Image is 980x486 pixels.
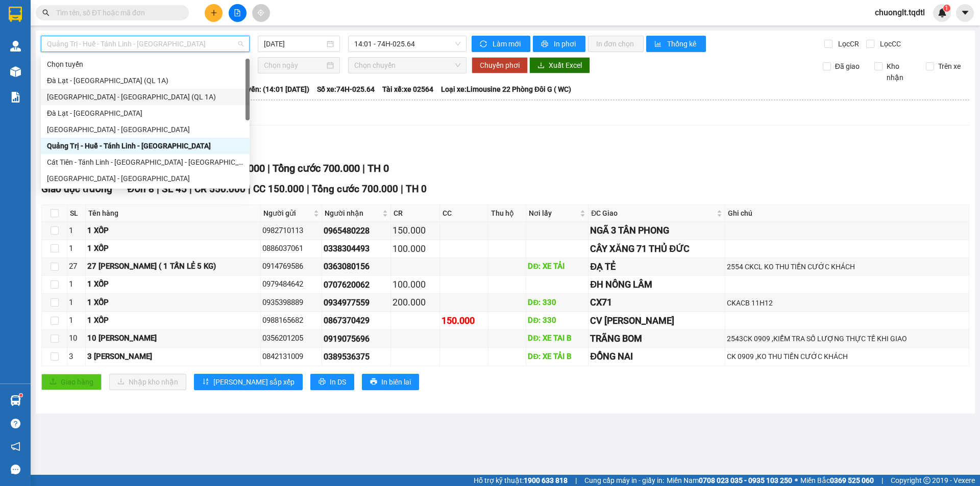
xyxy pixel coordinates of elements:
[883,61,918,83] span: Kho nhận
[87,351,259,363] div: 3 [PERSON_NAME]
[41,183,112,195] span: Giao dọc đường
[267,162,270,174] span: |
[727,261,967,272] div: 2554 CKCL KO THU TIỀN CƯỚC KHÁCH
[362,374,419,390] button: printerIn biên lai
[9,7,22,22] img: logo-vxr
[253,183,304,195] span: CC 150.000
[11,465,20,474] span: message
[575,475,577,486] span: |
[529,57,590,73] button: downloadXuất Excel
[87,278,259,291] div: 1 XỐP
[354,36,460,52] span: 14:01 - 74H-025.64
[41,89,250,105] div: Sài Gòn - Đà Lạt (QL 1A)
[264,60,325,71] input: Chọn ngày
[923,477,930,484] span: copyright
[590,331,723,346] div: TRÃNG BOM
[11,419,20,428] span: question-circle
[393,295,438,310] div: 200.000
[324,278,389,291] div: 0707620062
[248,183,251,195] span: |
[488,205,526,222] th: Thu hộ
[393,277,438,292] div: 100.000
[528,261,586,273] div: DĐ: XE TẢI
[725,205,969,222] th: Ghi chú
[318,378,326,386] span: printer
[47,36,243,52] span: Quảng Trị - Huế - Tánh Linh - Cát Tiên
[47,124,243,135] div: [GEOGRAPHIC_DATA] - [GEOGRAPHIC_DATA]
[590,277,723,292] div: ĐH NÔNG LÂM
[382,84,433,95] span: Tài xế: xe 02564
[590,260,723,274] div: ĐẠ TẺ
[87,297,259,309] div: 1 XỐP
[41,56,250,72] div: Chọn tuyến
[262,261,320,273] div: 0914769586
[590,223,723,238] div: NGÃ 3 TÂN PHONG
[881,475,883,486] span: |
[406,183,427,195] span: TH 0
[317,84,375,95] span: Số xe: 74H-025.64
[312,183,398,195] span: Tổng cước 700.000
[41,121,250,138] div: Sài Gòn - Đà Lạt
[69,278,84,291] div: 1
[87,261,259,273] div: 27 [PERSON_NAME] ( 1 TẤN LẺ 5 KG)
[205,4,223,22] button: plus
[235,84,309,95] span: Chuyến: (14:01 [DATE])
[128,183,155,195] span: Đơn 8
[41,170,250,187] div: Sài Gòn - Quảng Trị
[10,41,21,52] img: warehouse-icon
[867,6,933,19] span: chuonglt.tqdtl
[584,475,664,486] span: Cung cấp máy in - giấy in:
[330,376,346,388] span: In DS
[47,75,243,86] div: Đà Lạt - [GEOGRAPHIC_DATA] (QL 1A)
[157,183,159,195] span: |
[47,140,243,151] div: Quảng Trị - Huế - Tánh Linh - [GEOGRAPHIC_DATA]
[202,378,209,386] span: sort-ascending
[47,91,243,103] div: [GEOGRAPHIC_DATA] - [GEOGRAPHIC_DATA] (QL 1A)
[324,224,389,237] div: 0965480228
[537,62,545,70] span: download
[86,205,261,222] th: Tên hàng
[943,5,950,12] sup: 1
[262,297,320,309] div: 0935398889
[588,36,644,52] button: In đơn chọn
[528,351,586,363] div: DĐ: XE TẢI B
[541,40,550,48] span: printer
[354,58,460,73] span: Chọn chuyến
[69,315,84,327] div: 1
[549,60,582,71] span: Xuất Excel
[41,105,250,121] div: Đà Lạt - Sài Gòn
[442,314,487,328] div: 150.000
[834,38,861,49] span: Lọc CR
[87,315,259,327] div: 1 XỐP
[262,351,320,363] div: 0842131009
[831,61,864,72] span: Đã giao
[393,242,438,256] div: 100.000
[310,374,354,390] button: printerIn DS
[367,162,389,174] span: TH 0
[654,40,663,48] span: bar-chart
[109,374,186,390] button: downloadNhập kho nhận
[324,260,389,273] div: 0363080156
[69,225,84,237] div: 1
[528,315,586,327] div: DĐ: 330
[528,297,586,309] div: DĐ: 330
[87,332,259,345] div: 10 [PERSON_NAME]
[10,66,21,77] img: warehouse-icon
[440,205,489,222] th: CC
[727,297,967,309] div: CKACB 11H12
[325,208,380,219] span: Người nhận
[472,57,528,73] button: Chuyển phơi
[938,8,947,17] img: icon-new-feature
[324,350,389,363] div: 0389536375
[10,92,21,103] img: solution-icon
[480,40,488,48] span: sync
[393,223,438,238] div: 150.000
[699,476,792,484] strong: 0708 023 035 - 0935 103 250
[87,243,259,255] div: 1 XỐP
[194,183,246,195] span: CR 550.000
[667,38,698,49] span: Thống kê
[800,475,874,486] span: Miền Bắc
[474,475,568,486] span: Hỗ trợ kỹ thuật:
[401,183,403,195] span: |
[472,36,530,52] button: syncLàm mới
